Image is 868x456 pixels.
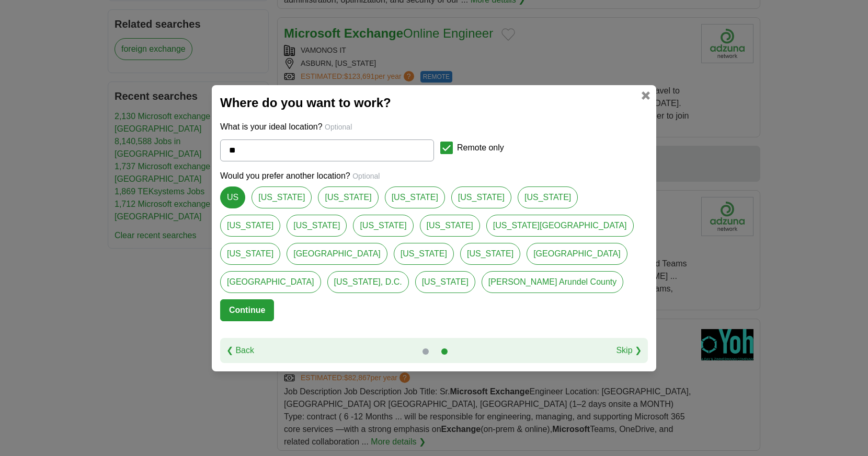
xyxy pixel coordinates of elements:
[352,172,380,180] span: Optional
[318,186,378,208] a: [US_STATE]
[420,215,480,237] a: [US_STATE]
[252,186,312,208] a: [US_STATE]
[220,170,648,182] p: Would you prefer another location?
[220,271,321,293] a: [GEOGRAPHIC_DATA]
[220,215,280,237] a: [US_STATE]
[220,186,245,208] a: US
[220,121,648,133] p: What is your ideal location?
[394,243,454,265] a: [US_STATE]
[518,186,578,208] a: [US_STATE]
[486,215,634,237] a: [US_STATE][GEOGRAPHIC_DATA]
[457,142,504,154] label: Remote only
[287,215,347,237] a: [US_STATE]
[482,271,623,293] a: [PERSON_NAME] Arundel County
[385,186,445,208] a: [US_STATE]
[451,186,511,208] a: [US_STATE]
[353,215,413,237] a: [US_STATE]
[220,93,648,112] h2: Where do you want to work?
[325,123,352,131] span: Optional
[460,243,520,265] a: [US_STATE]
[220,243,280,265] a: [US_STATE]
[287,243,387,265] a: [GEOGRAPHIC_DATA]
[415,271,475,293] a: [US_STATE]
[327,271,409,293] a: [US_STATE], D.C.
[226,344,254,357] a: ❮ Back
[616,344,642,357] a: Skip ❯
[220,299,274,321] button: Continue
[527,243,627,265] a: [GEOGRAPHIC_DATA]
